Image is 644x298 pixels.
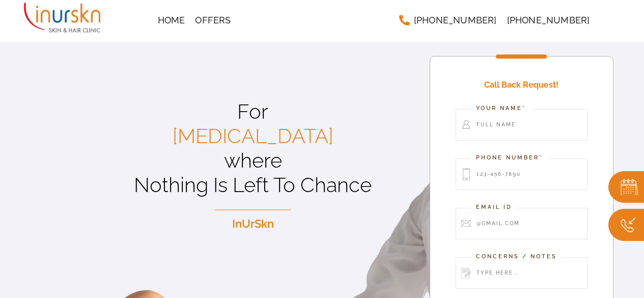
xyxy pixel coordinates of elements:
[394,10,502,31] a: [PHONE_NUMBER]
[502,10,595,31] a: [PHONE_NUMBER]
[195,16,231,25] span: Offers
[471,203,517,212] label: Email Id
[456,72,588,98] h4: Call Back Request!
[608,171,644,203] img: book.png
[76,215,429,233] p: InUrSkn
[153,10,190,31] a: Home
[507,16,590,25] span: [PHONE_NUMBER]
[608,209,644,241] img: Callc.png
[76,99,429,197] p: For where Nothing Is Left To Chance
[471,252,562,261] label: Concerns / Notes
[414,16,497,25] span: [PHONE_NUMBER]
[456,109,588,141] input: Full Name
[456,208,588,239] input: @gmail.com
[471,153,548,162] label: Phone Number*
[158,16,185,25] span: Home
[190,10,236,31] a: Offers
[471,104,531,113] label: Your Name*
[456,158,588,190] input: 123-456-7890
[456,257,588,289] input: Type here...
[173,124,333,148] span: [MEDICAL_DATA]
